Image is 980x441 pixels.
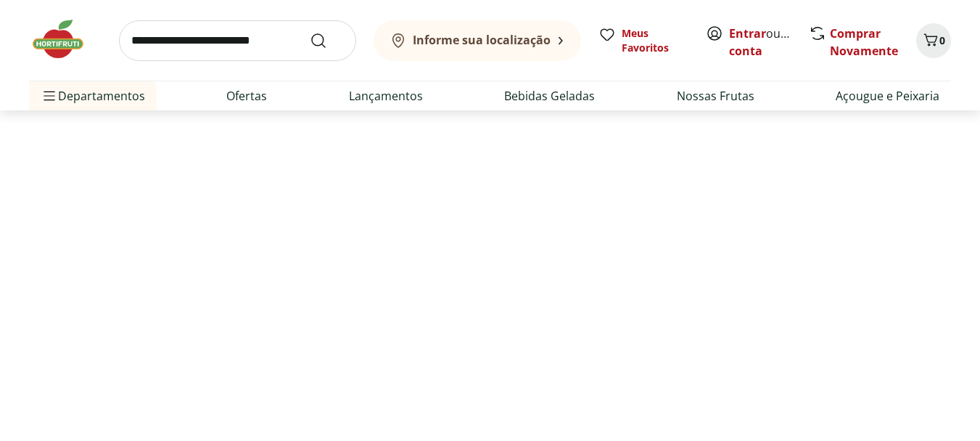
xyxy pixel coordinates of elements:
[119,20,356,61] input: search
[677,87,754,105] a: Nossas Frutas
[374,20,581,61] button: Informe sua localização
[349,87,423,105] a: Lançamentos
[939,33,945,47] span: 0
[729,25,809,59] a: Criar conta
[29,17,102,61] img: Hortifruti
[413,32,551,48] b: Informe sua localização
[598,26,688,55] a: Meus Favoritos
[226,87,267,105] a: Ofertas
[729,25,766,41] a: Entrar
[41,78,145,113] span: Departamentos
[836,87,939,105] a: Açougue e Peixaria
[729,25,794,60] span: ou
[504,87,595,105] a: Bebidas Geladas
[830,25,898,59] a: Comprar Novamente
[310,32,345,49] button: Submit Search
[916,23,951,58] button: Carrinho
[41,78,58,113] button: Menu
[622,26,688,55] span: Meus Favoritos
